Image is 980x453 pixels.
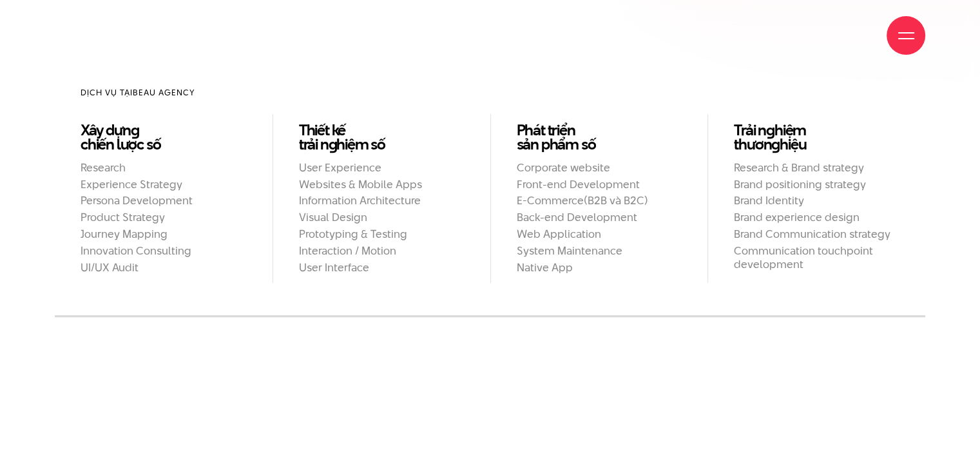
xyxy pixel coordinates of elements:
h2: Research [81,161,247,175]
h2: Corporate website [517,161,682,175]
a: Thiết kếtrải nghiệm số [299,123,465,151]
h2: Native App [517,261,682,275]
h2: Back-end Development [517,211,682,224]
h2: E-Commerce(B2B và B2C) [517,194,682,207]
h2: Interaction / Motion [299,244,465,258]
h2: Journey Mapping [81,227,247,241]
a: Phát triểnsản phẩm số [517,123,682,151]
h2: Research & Brand strategy [734,161,899,175]
en: g [771,133,780,155]
h2: User Experience [299,161,465,175]
h2: Brand experience design [734,211,899,224]
h2: Communication touchpoint development [734,244,899,271]
h2: Information Architecture [299,194,465,207]
en: g [766,119,774,140]
h2: Brand Identity [734,194,899,207]
h2: Dịch vụ tại Beau Agency [81,86,899,99]
h2: Persona Development [81,194,247,207]
h2: Prototyping & Testing [299,227,465,241]
h2: User Interface [299,261,465,275]
en: g [131,119,139,140]
h2: Web Application [517,227,682,241]
h2: System Maintenance [517,244,682,258]
h2: Brand Communication strategy [734,227,899,241]
h2: Brand positioning strategy [734,178,899,191]
h2: Experience Strategy [81,178,247,191]
h2: Front-end Development [517,178,682,191]
h2: Websites & Mobile Apps [299,178,465,191]
h2: Innovation Consulting [81,244,247,258]
h2: Visual Design [299,211,465,224]
h2: Product Strategy [81,211,247,224]
a: Xây dựng chiến lược số [81,123,247,151]
h2: UI/UX Audit [81,261,247,275]
en: g [329,133,337,155]
a: Trải nghiệmthươnghiệu [734,123,899,151]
